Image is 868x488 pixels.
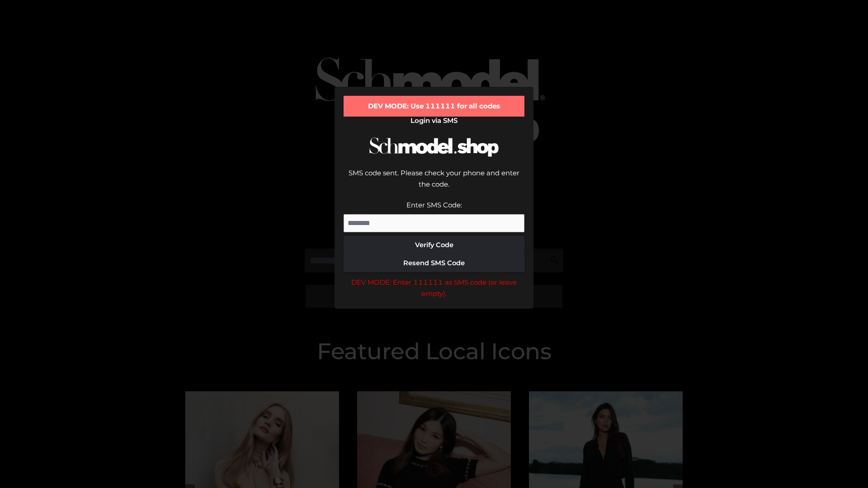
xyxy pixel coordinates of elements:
[406,201,462,209] label: Enter SMS Code:
[344,96,524,117] div: DEV MODE: Use 111111 for all codes
[344,167,524,199] div: SMS code sent. Please check your phone and enter the code.
[344,277,524,300] div: DEV MODE: Enter 111111 as SMS code (or leave empty).
[344,236,524,254] button: Verify Code
[344,254,524,272] button: Resend SMS Code
[366,129,502,165] img: Schmodel Logo
[344,117,524,125] h2: Login via SMS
